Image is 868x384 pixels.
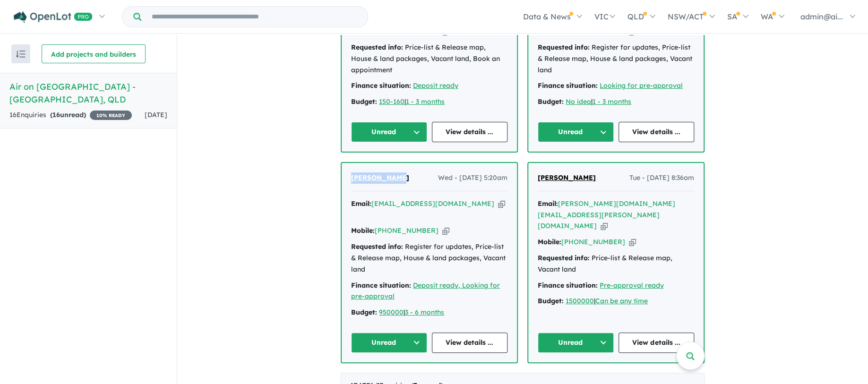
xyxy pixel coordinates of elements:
[538,297,564,305] strong: Budget:
[619,333,695,353] a: View details ...
[351,281,411,290] strong: Finance situation:
[9,80,167,106] h5: Air on [GEOGRAPHIC_DATA] - [GEOGRAPHIC_DATA] , QLD
[379,97,404,106] a: 150-160
[538,173,596,182] span: [PERSON_NAME]
[379,308,404,316] a: 950000
[566,97,591,106] a: No idea
[405,308,444,316] a: 3 - 6 months
[351,97,377,106] strong: Budget:
[438,172,507,184] span: Wed - [DATE] 5:20am
[351,172,409,184] a: [PERSON_NAME]
[498,199,505,209] button: Copy
[600,281,664,290] a: Pre-approval ready
[143,7,366,27] input: Try estate name, suburb, builder or developer
[42,44,146,63] button: Add projects and builders
[351,42,507,76] div: Price-list & Release map, House & land packages, Vacant land, Book an appointment
[538,42,694,76] div: Register for updates, Price-list & Release map, House & land packages, Vacant land
[9,110,132,121] div: 16 Enquir ies
[351,173,409,182] span: [PERSON_NAME]
[371,199,494,208] a: [EMAIL_ADDRESS][DOMAIN_NAME]
[351,307,507,318] div: |
[600,81,683,90] a: Looking for pre-approval
[538,199,675,230] a: [PERSON_NAME][DOMAIN_NAME][EMAIL_ADDRESS][PERSON_NAME][DOMAIN_NAME]
[538,296,694,307] div: |
[561,238,625,246] a: [PHONE_NUMBER]
[538,43,590,51] strong: Requested info:
[351,333,427,353] button: Unread
[375,226,438,235] a: [PHONE_NUMBER]
[90,111,132,120] span: 10 % READY
[351,96,507,108] div: |
[538,96,694,108] div: |
[538,172,596,184] a: [PERSON_NAME]
[351,122,427,142] button: Unread
[351,281,500,301] a: Deposit ready, Looking for pre-approval
[413,81,458,90] a: Deposit ready
[538,97,564,106] strong: Budget:
[442,226,449,236] button: Copy
[351,81,411,90] strong: Finance situation:
[629,237,636,247] button: Copy
[432,333,508,353] a: View details ...
[601,221,608,231] button: Copy
[800,12,843,21] span: admin@ai...
[538,122,614,142] button: Unread
[538,199,558,208] strong: Email:
[406,97,445,106] a: 1 - 3 months
[351,241,507,275] div: Register for updates, Price-list & Release map, House & land packages, Vacant land
[629,172,694,184] span: Tue - [DATE] 8:36am
[619,122,695,142] a: View details ...
[351,242,403,251] strong: Requested info:
[351,226,375,235] strong: Mobile:
[351,199,371,208] strong: Email:
[432,122,508,142] a: View details ...
[52,111,60,119] span: 16
[538,253,694,275] div: Price-list & Release map, Vacant land
[351,308,377,316] strong: Budget:
[16,51,26,58] img: sort.svg
[145,111,167,119] span: [DATE]
[538,238,561,246] strong: Mobile:
[50,111,86,119] strong: ( unread)
[538,254,590,262] strong: Requested info:
[593,97,631,106] a: 1 - 3 months
[14,11,93,23] img: Openlot PRO Logo White
[566,297,594,305] a: 1500000
[595,297,648,305] a: Can be any time
[538,81,598,90] strong: Finance situation:
[538,281,598,290] strong: Finance situation:
[351,43,403,51] strong: Requested info:
[538,333,614,353] button: Unread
